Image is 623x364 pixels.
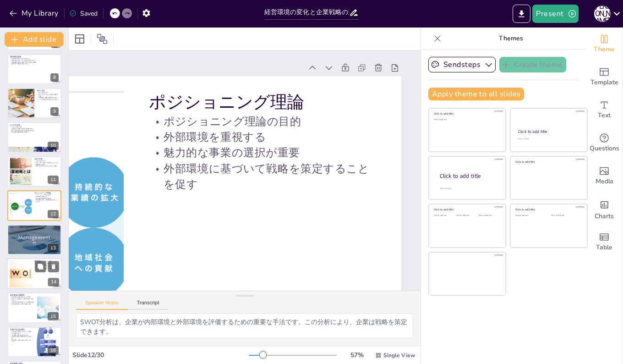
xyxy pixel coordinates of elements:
[428,88,524,100] button: Apply theme to all slides
[7,54,61,84] div: https://cdn.sendsteps.com/images/logo/sendsteps_logo_white.pnghttps://cdn.sendsteps.com/images/lo...
[149,129,376,145] p: 外部環境を重視する
[7,88,61,118] div: https://cdn.sendsteps.com/images/logo/sendsteps_logo_white.pnghttps://cdn.sendsteps.com/images/lo...
[7,327,61,357] div: 16
[34,262,59,264] p: 環境適応のジレンマの概念
[48,176,59,184] div: 11
[440,187,497,189] div: Click to add body
[10,339,32,342] p: 環境問題への取り組みが求められている
[10,128,59,130] p: 新規参入の脅威や代替品の脅威を考慮
[10,302,34,303] p: 人材力が企業の成長において重要な要素
[518,138,579,140] div: Click to add text
[499,57,566,72] button: Create theme
[434,119,499,121] div: Click to add text
[10,233,59,235] p: 競争優位性を確保するために
[34,162,59,164] p: 強み、弱み、機会、脅威を明らかにする
[346,351,368,359] div: 57 %
[97,33,108,44] span: Position
[10,129,59,131] p: 買い手の交渉力や売り手の交渉力を評価
[149,114,376,129] p: ポジショニング理論の目的
[590,77,618,88] span: Template
[34,267,59,270] p: 変化に適応するために多様な存在でなければならない
[595,211,614,221] span: Charts
[149,90,376,114] p: ポジショニング理論
[518,129,579,134] div: Click to add title
[515,215,544,217] div: Click to add text
[440,172,498,180] div: Click to add title
[10,55,59,58] p: 環境適応理論
[594,44,615,55] span: Theme
[434,112,499,116] div: Click to add title
[35,261,46,272] button: Duplicate Slide
[515,208,581,211] div: Click to add title
[10,61,59,63] p: 外部環境の変化に迅速に対応する能力が重要
[7,225,61,255] div: https://cdn.sendsteps.com/images/logo/sendsteps_logo_white.pnghttps://cdn.sendsteps.com/images/lo...
[48,244,59,252] div: 13
[10,232,59,234] p: 内部資源を最大限に活用することの重要性
[10,328,32,331] p: 企業の社会的責任
[37,92,59,94] p: PEST分析の目的
[445,28,577,50] p: Themes
[128,300,169,310] button: Transcript
[10,58,59,60] p: 環境適応理論が企業に求めるもの
[7,258,62,289] div: https://cdn.sendsteps.com/images/logo/sendsteps_logo_white.pnghttps://cdn.sendsteps.com/images/lo...
[50,107,59,116] div: 9
[590,143,619,154] span: Questions
[34,198,59,199] p: 魅力的な事業の選択が重要
[34,158,59,160] p: SWOT分析
[149,160,376,192] p: 外部環境に基づいて戦略を策定することを促す
[48,312,59,320] div: 15
[48,278,59,286] div: 14
[7,190,61,221] div: https://cdn.sendsteps.com/images/logo/sendsteps_logo_white.pnghttps://cdn.sendsteps.com/images/lo...
[149,145,376,160] p: 魅力的な事業の選択が重要
[7,6,62,21] button: My Library
[7,156,61,187] div: https://cdn.sendsteps.com/images/logo/sendsteps_logo_white.pnghttps://cdn.sendsteps.com/images/lo...
[10,294,34,297] p: 経営資源の重要性
[48,142,59,150] div: 10
[515,160,581,164] div: Click to add title
[586,61,623,94] div: Add ready made slides
[596,176,613,187] span: Media
[383,352,415,359] span: Single View
[513,5,530,23] button: Export to PowerPoint
[34,264,59,266] p: 多様性の確保が求められる
[551,215,580,217] div: Click to add text
[586,226,623,259] div: Add a table
[34,260,59,263] p: 環境適応のジレンマ
[594,6,611,22] div: [PERSON_NAME]
[10,63,59,65] p: 競争の中で優位性を保つために
[34,196,59,198] p: 外部環境を重視する
[10,124,59,127] p: 5つの力分析
[72,32,87,46] div: Layout
[5,32,64,47] button: Add slide
[34,266,59,268] p: ダイバーシティ・マネジメントが重要
[48,346,59,354] div: 16
[34,199,59,203] p: 外部環境に基づいて戦略を策定することを促す
[34,165,59,167] p: 競争上の地位を向上させるために重要
[532,5,578,23] button: Present
[76,313,413,338] textarea: ポジショニング理論は、企業の収益性を評価するための重要な手法です。企業は、外部環境を考慮に入れた戦略を立てる必要があります。 外部環境を重視することは、ポジショニング理論の重要な要素です。企業は...
[10,60,59,61] p: 環境に適応することで企業の存続が決まる
[434,215,454,217] div: Click to add text
[586,28,623,61] div: Change the overall theme
[34,194,59,196] p: ポジショニング理論の目的
[594,5,611,23] button: [PERSON_NAME]
[7,292,61,323] div: 15
[586,193,623,226] div: Add charts and graphs
[596,243,612,253] span: Table
[50,73,59,82] div: 8
[10,298,34,302] p: 財務力、企業文化、人材力が競争力を左右する
[456,215,477,217] div: Click to add text
[434,208,499,211] div: Click to add title
[34,192,59,194] p: ポジショニング理論
[10,230,59,232] p: 独自の能力が好業績を生み出す
[10,228,59,230] p: 資源ベース理論の主張
[7,122,61,152] div: https://cdn.sendsteps.com/images/logo/sendsteps_logo_white.pnghttps://cdn.sendsteps.com/images/lo...
[264,6,350,19] input: Insert title
[10,226,59,229] p: 資源ベース理論
[10,126,59,128] p: 5つの力分析の目的
[598,110,611,121] span: Text
[10,297,34,298] p: 経営資源が企業活動に与える影響
[48,210,59,218] div: 12
[586,127,623,160] div: Get real-time input from your audience
[479,215,499,217] div: Click to add text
